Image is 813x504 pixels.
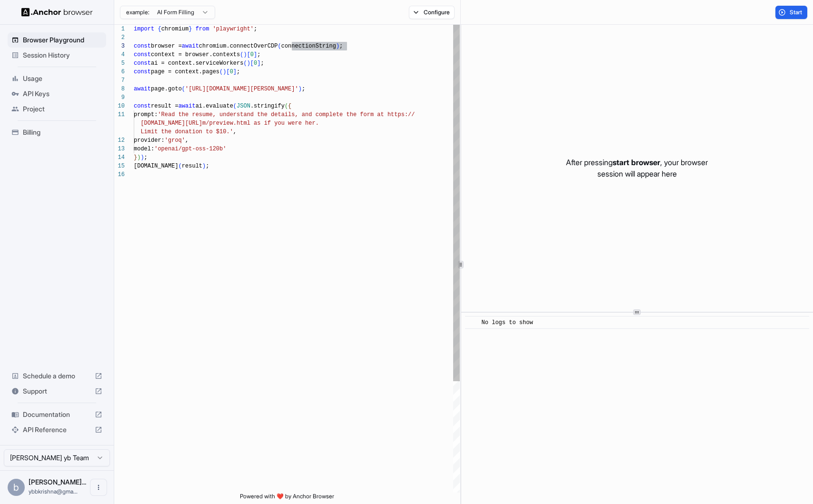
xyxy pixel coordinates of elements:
[140,154,144,161] span: )
[185,137,188,144] span: ,
[8,48,106,63] div: Session History
[254,26,257,32] span: ;
[23,89,102,99] span: API Keys
[288,103,291,109] span: {
[114,85,125,93] div: 8
[196,26,209,32] span: from
[240,51,243,58] span: (
[114,59,125,68] div: 5
[140,120,202,127] span: [DOMAIN_NAME][URL]
[260,60,264,67] span: ;
[182,86,185,92] span: (
[281,43,336,49] span: connectionString
[247,51,250,58] span: [
[23,35,102,45] span: Browser Playground
[114,50,125,59] div: 4
[23,425,91,435] span: API Reference
[114,170,125,179] div: 16
[114,76,125,85] div: 7
[144,154,148,161] span: ;
[470,318,475,327] span: ​
[29,478,86,486] span: bhargav krishna yb
[188,26,192,32] span: }
[223,69,226,75] span: )
[196,103,233,109] span: ai.evaluate
[230,69,233,75] span: 0
[8,71,106,86] div: Usage
[114,162,125,170] div: 15
[178,163,182,169] span: (
[151,86,182,92] span: page.goto
[206,163,209,169] span: ;
[23,74,102,83] span: Usage
[151,51,240,58] span: context = browser.contexts
[336,43,339,49] span: )
[240,493,334,504] span: Powered with ❤️ by Anchor Browser
[114,93,125,102] div: 9
[182,163,202,169] span: result
[114,33,125,42] div: 2
[151,43,182,49] span: browser =
[134,26,154,32] span: import
[114,42,125,50] div: 3
[137,154,140,161] span: )
[250,103,285,109] span: .stringify
[226,69,229,75] span: [
[158,26,161,32] span: {
[114,102,125,110] div: 10
[134,154,137,161] span: }
[298,86,302,92] span: )
[237,103,250,109] span: JSON
[278,43,281,49] span: (
[339,43,343,49] span: ;
[23,104,102,114] span: Project
[114,110,125,119] div: 11
[233,69,237,75] span: ]
[185,86,298,92] span: '[URL][DOMAIN_NAME][PERSON_NAME]'
[199,43,278,49] span: chromium.connectOverCDP
[8,32,106,48] div: Browser Playground
[140,128,233,135] span: Limit the donation to $10.'
[247,60,250,67] span: )
[134,60,151,67] span: const
[482,319,533,326] span: No logs to show
[254,51,257,58] span: ]
[8,125,106,140] div: Billing
[237,69,240,75] span: ;
[134,86,151,92] span: await
[151,69,219,75] span: page = context.pages
[233,103,237,109] span: (
[90,479,107,496] button: Open menu
[233,128,237,135] span: ,
[134,103,151,109] span: const
[250,51,254,58] span: 0
[154,146,226,152] span: 'openai/gpt-oss-120b'
[8,101,106,117] div: Project
[8,407,106,422] div: Documentation
[21,8,93,17] img: Anchor Logo
[114,153,125,162] div: 14
[126,9,149,16] span: example:
[23,128,102,137] span: Billing
[790,9,803,16] span: Start
[254,60,257,67] span: 0
[114,136,125,145] div: 12
[23,386,91,396] span: Support
[23,50,102,60] span: Session History
[613,158,660,167] span: start browser
[329,111,415,118] span: lete the form at https://
[161,26,189,32] span: chromium
[775,6,807,19] button: Start
[134,51,151,58] span: const
[134,43,151,49] span: const
[250,60,254,67] span: [
[243,51,247,58] span: )
[134,163,178,169] span: [DOMAIN_NAME]
[151,103,178,109] span: result =
[8,368,106,384] div: Schedule a demo
[566,157,708,179] p: After pressing , your browser session will appear here
[409,6,455,19] button: Configure
[23,371,91,381] span: Schedule a demo
[8,479,25,496] div: b
[8,384,106,399] div: Support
